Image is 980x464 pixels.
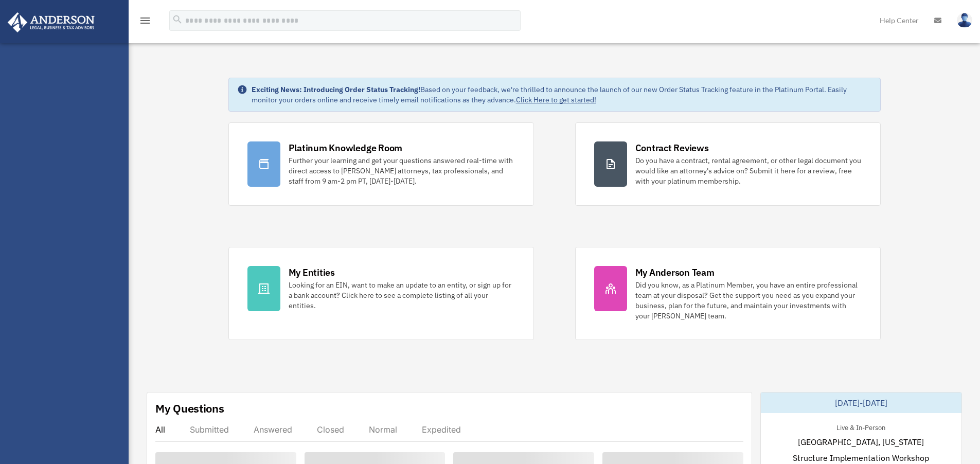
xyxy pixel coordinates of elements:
[575,247,881,340] a: My Anderson Team Did you know, as a Platinum Member, you have an entire professional team at your...
[289,280,515,311] div: Looking for an EIN, want to make an update to an entity, or sign up for a bank account? Click her...
[289,141,403,154] div: Platinum Knowledge Room
[172,14,183,25] i: search
[289,266,335,279] div: My Entities
[793,452,929,464] span: Structure Implementation Workshop
[516,95,596,104] a: Click Here to get started!
[575,122,881,206] a: Contract Reviews Do you have a contract, rental agreement, or other legal document you would like...
[761,392,961,413] div: [DATE]-[DATE]
[139,14,151,27] i: menu
[635,155,862,186] div: Do you have a contract, rental agreement, or other legal document you would like an attorney's ad...
[369,424,397,435] div: Normal
[422,424,461,435] div: Expedited
[139,18,151,27] a: menu
[828,421,894,432] div: Live & In-Person
[228,247,534,340] a: My Entities Looking for an EIN, want to make an update to an entity, or sign up for a bank accoun...
[289,155,515,186] div: Further your learning and get your questions answered real-time with direct access to [PERSON_NAM...
[5,12,98,32] img: Anderson Advisors Platinum Portal
[798,436,924,448] span: [GEOGRAPHIC_DATA], [US_STATE]
[635,141,709,154] div: Contract Reviews
[155,401,224,416] div: My Questions
[317,424,344,435] div: Closed
[635,280,862,321] div: Did you know, as a Platinum Member, you have an entire professional team at your disposal? Get th...
[155,424,165,435] div: All
[252,85,420,94] strong: Exciting News: Introducing Order Status Tracking!
[254,424,292,435] div: Answered
[228,122,534,206] a: Platinum Knowledge Room Further your learning and get your questions answered real-time with dire...
[957,13,972,28] img: User Pic
[252,84,872,105] div: Based on your feedback, we're thrilled to announce the launch of our new Order Status Tracking fe...
[190,424,229,435] div: Submitted
[635,266,715,279] div: My Anderson Team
